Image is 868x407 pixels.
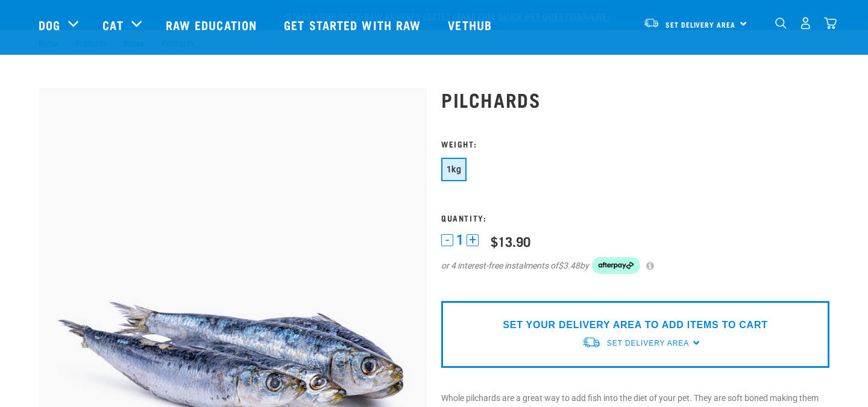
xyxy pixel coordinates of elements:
[799,17,812,30] img: user.png
[447,164,461,174] span: 1kg
[441,158,467,181] button: 1kg
[39,16,60,34] a: Dog
[775,17,787,29] img: home-icon-1@2x.png
[441,89,829,110] h1: Pilchards
[503,318,767,332] p: SET YOUR DELIVERY AREA TO ADD ITEMS TO CART
[441,139,829,148] h3: Weight:
[824,17,837,30] img: home-icon@2x.png
[643,17,659,28] img: van-moving.png
[592,257,640,274] img: Afterpay
[665,22,735,26] span: Set Delivery Area
[558,259,580,272] span: $3.48
[154,1,272,49] a: Raw Education
[441,257,829,274] div: or 4 interest-free instalments of by
[491,234,530,249] div: $13.90
[607,339,689,347] span: Set Delivery Area
[272,1,436,49] a: Get started with Raw
[441,213,829,222] h3: Quantity:
[467,234,479,246] button: +
[102,16,123,34] a: Cat
[441,234,453,246] button: -
[582,336,601,349] img: van-moving.png
[456,234,464,246] span: 1
[436,1,507,49] a: Vethub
